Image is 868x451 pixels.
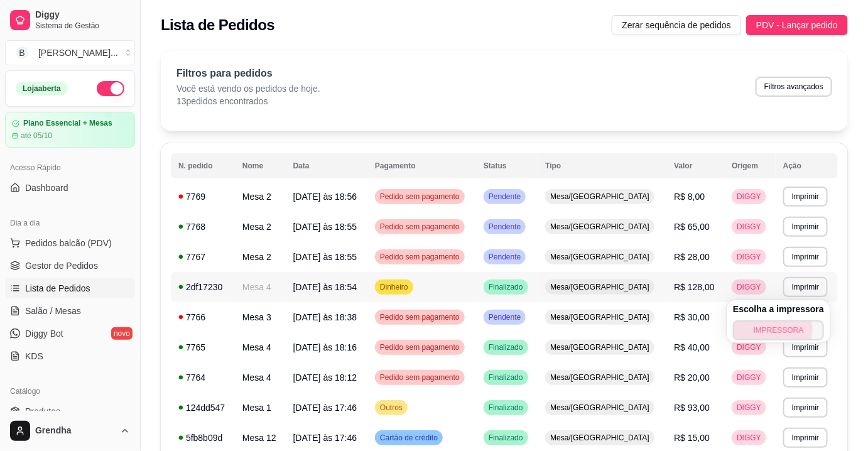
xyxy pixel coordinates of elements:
[756,18,838,32] span: PDV - Lançar pedido
[733,303,824,315] h4: Escolha a impressora
[178,371,227,384] div: 7764
[548,372,652,383] span: Mesa/[GEOGRAPHIC_DATA]
[97,81,124,96] button: Alterar Status
[178,432,227,444] div: 5fb8b09d
[5,213,135,233] div: Dia a dia
[235,272,286,302] td: Mesa 4
[5,233,135,253] button: Pedidos balcão (PDV)
[178,220,227,233] div: 7768
[293,403,357,413] span: [DATE] às 17:46
[486,282,526,292] span: Finalizado
[178,341,227,354] div: 7765
[5,401,135,421] a: Produtos
[734,403,764,413] span: DIGGY
[5,346,135,366] a: KDS
[724,153,776,178] th: Origem
[293,342,357,352] span: [DATE] às 18:16
[776,153,838,178] th: Ação
[25,237,112,249] span: Pedidos balcão (PDV)
[35,21,130,31] span: Sistema de Gestão
[38,46,118,59] div: [PERSON_NAME] ...
[377,433,440,443] span: Cartão de crédito
[5,381,135,401] div: Catálogo
[21,131,52,141] article: até 05/10
[548,282,652,292] span: Mesa/[GEOGRAPHIC_DATA]
[235,332,286,362] td: Mesa 4
[25,327,63,340] span: Diggy Bot
[293,282,357,292] span: [DATE] às 18:54
[35,425,115,437] span: Grendha
[377,222,462,232] span: Pedido sem pagamento
[548,433,652,443] span: Mesa/[GEOGRAPHIC_DATA]
[5,323,135,344] a: Diggy Botnovo
[25,405,60,418] span: Produtos
[476,153,538,178] th: Status
[486,403,526,413] span: Finalizado
[783,247,828,267] button: Imprimir
[548,222,652,232] span: Mesa/[GEOGRAPHIC_DATA]
[734,433,764,443] span: DIGGY
[293,222,357,232] span: [DATE] às 18:55
[293,252,357,262] span: [DATE] às 18:55
[235,362,286,393] td: Mesa 4
[783,398,828,418] button: Imprimir
[25,305,81,317] span: Salão / Mesas
[235,393,286,423] td: Mesa 1
[176,66,320,81] p: Filtros para pedidos
[235,153,286,178] th: Nome
[548,252,652,262] span: Mesa/[GEOGRAPHIC_DATA]
[171,153,235,178] th: N. pedido
[176,82,320,95] p: Você está vendo os pedidos de hoje.
[486,372,526,383] span: Finalizado
[5,178,135,198] a: Dashboard
[377,192,462,202] span: Pedido sem pagamento
[16,82,68,95] div: Loja aberta
[235,302,286,332] td: Mesa 3
[746,15,848,35] button: PDV - Lançar pedido
[5,5,135,35] a: DiggySistema de Gestão
[734,282,764,292] span: DIGGY
[161,15,274,35] h2: Lista de Pedidos
[674,342,710,352] span: R$ 40,00
[674,403,710,413] span: R$ 93,00
[16,46,28,59] span: B
[235,212,286,242] td: Mesa 2
[178,311,227,323] div: 7766
[783,217,828,237] button: Imprimir
[293,433,357,443] span: [DATE] às 17:46
[5,40,135,65] button: Select a team
[35,9,130,21] span: Diggy
[783,428,828,448] button: Imprimir
[377,403,405,413] span: Outros
[612,15,741,35] button: Zerar sequência de pedidos
[486,312,523,322] span: Pendente
[5,278,135,298] a: Lista de Pedidos
[377,372,462,383] span: Pedido sem pagamento
[538,153,666,178] th: Tipo
[733,320,824,340] button: IMPRESSORA
[235,182,286,212] td: Mesa 2
[734,222,764,232] span: DIGGY
[286,153,367,178] th: Data
[674,222,710,232] span: R$ 65,00
[293,372,357,383] span: [DATE] às 18:12
[293,192,357,202] span: [DATE] às 18:56
[486,192,523,202] span: Pendente
[674,282,715,292] span: R$ 128,00
[176,95,320,107] p: 13 pedidos encontrados
[674,252,710,262] span: R$ 28,00
[674,372,710,383] span: R$ 20,00
[367,153,476,178] th: Pagamento
[622,18,731,32] span: Zerar sequência de pedidos
[783,277,828,297] button: Imprimir
[783,187,828,207] button: Imprimir
[178,251,227,263] div: 7767
[674,312,710,322] span: R$ 30,00
[734,372,764,383] span: DIGGY
[235,242,286,272] td: Mesa 2
[5,112,135,148] a: Plano Essencial + Mesasaté 05/10
[734,192,764,202] span: DIGGY
[756,77,832,97] button: Filtros avançados
[178,281,227,293] div: 2df17230
[486,222,523,232] span: Pendente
